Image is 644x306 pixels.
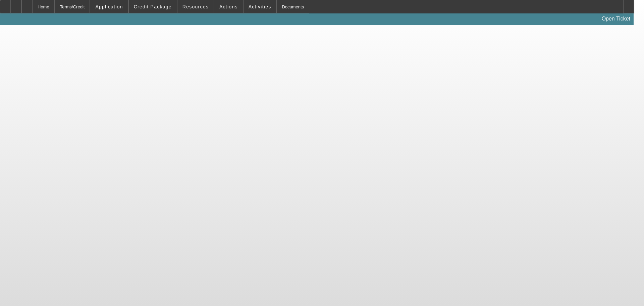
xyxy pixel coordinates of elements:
span: Actions [219,4,238,9]
span: Activities [249,4,271,9]
button: Actions [214,0,243,13]
button: Credit Package [129,0,177,13]
a: Open Ticket [599,13,633,25]
span: Resources [182,4,209,9]
span: Credit Package [134,4,172,9]
span: Application [95,4,123,9]
button: Application [90,0,128,13]
button: Resources [177,0,214,13]
button: Activities [244,0,276,13]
